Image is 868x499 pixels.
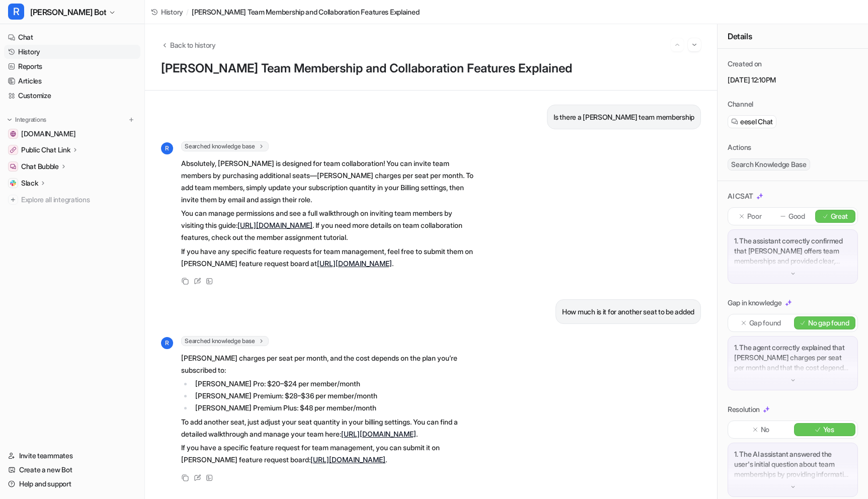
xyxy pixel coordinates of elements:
[728,99,753,109] p: Channel
[554,111,694,123] p: Is there a [PERSON_NAME] team membership
[170,40,216,50] span: Back to history
[788,211,805,221] p: Good
[4,463,140,477] a: Create a new Bot
[161,40,216,50] button: Back to history
[310,455,385,464] a: [URL][DOMAIN_NAME]
[4,30,140,44] a: Chat
[10,147,16,153] img: Public Chat Link
[728,298,782,308] p: Gap in knowledge
[21,161,59,172] p: Chat Bubble
[728,191,753,201] p: AI CSAT
[674,40,681,49] img: Previous session
[161,142,173,154] span: R
[4,89,140,103] a: Customize
[4,477,140,491] a: Help and support
[731,118,738,125] img: eeselChat
[823,425,834,435] p: Yes
[734,236,851,266] p: 1. The assistant correctly confirmed that [PERSON_NAME] offers team memberships and provided clea...
[4,74,140,88] a: Articles
[341,430,416,438] a: [URL][DOMAIN_NAME]
[161,337,173,349] span: R
[238,221,312,229] a: [URL][DOMAIN_NAME]
[4,193,140,207] a: Explore all integrations
[831,211,848,221] p: Great
[747,211,762,221] p: Poor
[161,7,183,17] span: History
[181,442,476,466] p: If you have a specific feature request for team management, you can submit it on [PERSON_NAME] fe...
[181,157,476,206] p: Absolutely, [PERSON_NAME] is designed for team collaboration! You can invite team members by purc...
[30,5,106,19] span: [PERSON_NAME] Bot
[761,425,769,435] p: No
[4,45,140,59] a: History
[8,195,18,205] img: explore all integrations
[15,116,46,124] p: Integrations
[4,115,49,125] button: Integrations
[749,318,781,328] p: Gap found
[718,24,868,49] div: Details
[808,318,849,328] p: No gap found
[728,75,858,85] p: [DATE] 12:10PM
[181,352,476,376] p: [PERSON_NAME] charges per seat per month, and the cost depends on the plan you’re subscribed to:
[192,378,476,390] li: [PERSON_NAME] Pro: $20–$24 per member/month
[671,38,684,51] button: Go to previous session
[562,306,694,318] p: How much is it for another seat to be added
[688,38,701,51] button: Go to next session
[181,336,269,346] span: Searched knowledge base
[731,117,773,127] a: eesel Chat
[10,163,16,170] img: Chat Bubble
[734,343,851,373] p: 1. The agent correctly explained that [PERSON_NAME] charges per seat per month and that the cost ...
[734,449,851,479] p: 1. The AI assistant answered the user's initial question about team memberships by providing info...
[10,131,16,137] img: getrella.com
[790,377,797,384] img: down-arrow
[181,416,476,440] p: To add another seat, just adjust your seat quantity in your billing settings. You can find a deta...
[128,116,135,123] img: menu_add.svg
[691,40,698,49] img: Next session
[728,59,762,69] p: Created on
[151,7,183,17] a: History
[181,207,476,243] p: You can manage permissions and see a full walkthrough on inviting team members by visiting this g...
[790,270,797,277] img: down-arrow
[8,4,24,20] span: R
[4,449,140,463] a: Invite teammates
[317,259,392,268] a: [URL][DOMAIN_NAME]
[4,59,140,73] a: Reports
[728,404,760,414] p: Resolution
[21,145,70,155] p: Public Chat Link
[6,116,13,123] img: expand menu
[728,142,751,152] p: Actions
[728,158,810,171] span: Search Knowledge Base
[181,245,476,270] p: If you have any specific feature requests for team management, feel free to submit them on [PERSO...
[181,141,269,151] span: Searched knowledge base
[161,61,701,76] h1: [PERSON_NAME] Team Membership and Collaboration Features Explained
[192,390,476,402] li: [PERSON_NAME] Premium: $28–$36 per member/month
[10,180,16,186] img: Slack
[21,129,75,139] span: [DOMAIN_NAME]
[21,192,136,208] span: Explore all integrations
[192,402,476,414] li: [PERSON_NAME] Premium Plus: $48 per member/month
[740,117,773,127] span: eesel Chat
[192,7,420,17] span: [PERSON_NAME] Team Membership and Collaboration Features Explained
[186,7,189,17] span: /
[4,127,140,141] a: getrella.com[DOMAIN_NAME]
[790,483,797,490] img: down-arrow
[21,178,38,188] p: Slack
